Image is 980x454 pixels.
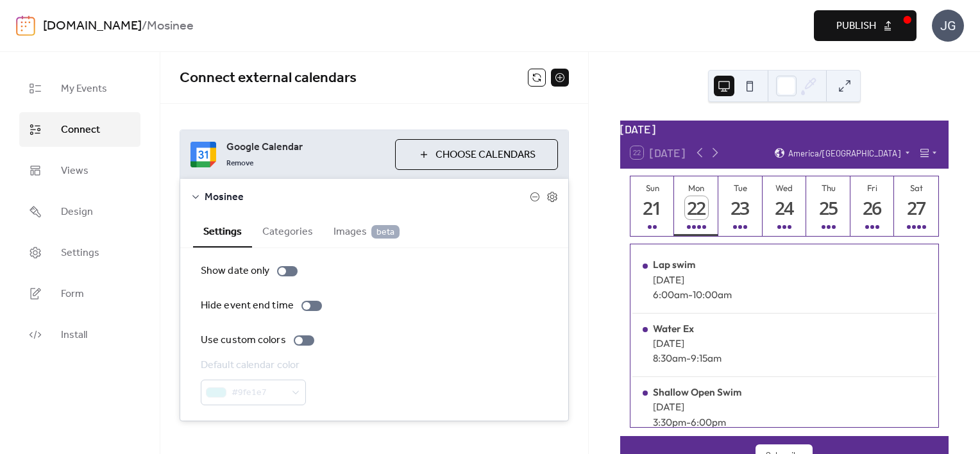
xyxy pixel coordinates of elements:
div: Show date only [201,264,269,279]
div: Hide event end time [201,298,294,314]
span: Mosinee [205,190,530,205]
a: Design [19,194,140,229]
div: Sun [634,183,671,193]
span: Connect [61,122,100,138]
button: Tue23 [718,176,763,236]
span: 8:30am [653,352,686,364]
button: Mon22 [674,176,718,236]
div: Thu [810,183,847,193]
div: 25 [817,196,840,219]
span: Publish [836,19,876,34]
div: JG [932,10,964,42]
span: Install [61,328,87,343]
div: 21 [641,196,664,219]
div: Fri [854,183,891,193]
span: 6:00am [653,289,688,301]
button: Choose Calendars [395,139,558,170]
div: Wed [766,183,803,193]
a: [DOMAIN_NAME] [43,14,142,38]
button: Sun21 [630,176,675,236]
div: [DATE] [620,121,949,137]
span: Connect external calendars [180,64,357,92]
button: Settings [193,215,252,248]
a: My Events [19,71,140,106]
span: Views [61,164,89,179]
span: - [688,289,693,301]
span: - [686,352,691,364]
a: Form [19,276,140,311]
span: Google Calendar [226,140,385,155]
span: beta [371,225,400,239]
a: Install [19,317,140,352]
div: 26 [861,196,884,219]
button: Fri26 [850,176,895,236]
button: Wed24 [763,176,807,236]
div: [DATE] [653,337,722,349]
div: Water Ex [653,323,722,335]
div: Default calendar color [201,358,303,373]
img: google [190,142,216,167]
div: Sat [898,183,934,193]
div: Tue [722,183,759,193]
span: My Events [61,81,107,97]
a: Connect [19,112,140,147]
span: America/[GEOGRAPHIC_DATA] [788,149,900,157]
a: Views [19,153,140,188]
b: Mosinee [147,14,194,38]
div: 27 [905,196,928,219]
span: Images [334,224,400,240]
button: Categories [252,215,323,246]
span: 6:00pm [691,416,726,428]
div: [DATE] [653,274,732,286]
button: Images beta [323,215,410,246]
span: Remove [226,158,253,169]
button: Thu25 [806,176,850,236]
div: 23 [729,196,752,219]
span: Choose Calendars [435,147,536,163]
span: Form [61,287,84,302]
span: 10:00am [693,289,732,301]
button: Publish [814,10,917,41]
div: Mon [678,183,714,193]
div: Use custom colors [201,333,286,348]
span: 3:30pm [653,416,686,428]
a: Settings [19,235,140,270]
div: Lap swim [653,258,732,271]
div: 22 [685,196,708,219]
div: [DATE] [653,401,741,413]
span: - [686,416,691,428]
span: Settings [61,246,99,261]
img: logo [16,15,35,36]
b: / [142,14,147,38]
span: Design [61,205,93,220]
button: Sat27 [894,176,938,236]
div: Shallow Open Swim [653,386,741,398]
div: 24 [773,196,796,219]
span: 9:15am [691,352,722,364]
